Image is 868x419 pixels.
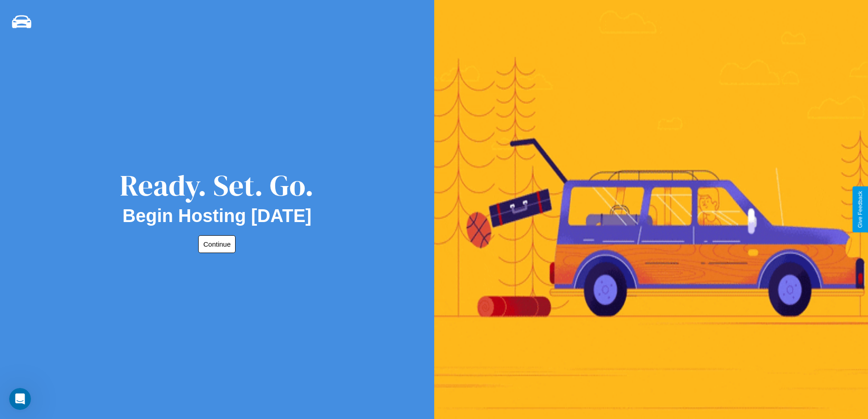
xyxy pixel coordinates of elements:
[857,191,863,228] div: Give Feedback
[120,165,314,206] div: Ready. Set. Go.
[123,206,312,226] h2: Begin Hosting [DATE]
[198,235,236,253] button: Continue
[9,388,31,410] iframe: Intercom live chat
